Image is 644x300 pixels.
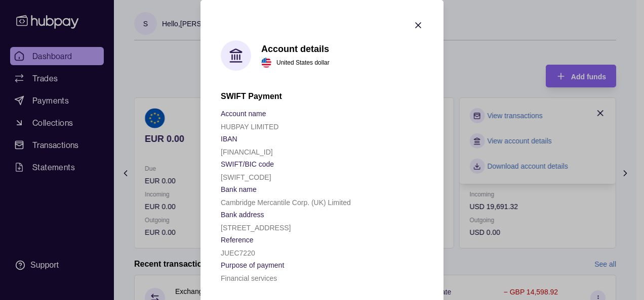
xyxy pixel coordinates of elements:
h2: SWIFT Payment [221,91,423,102]
p: IBAN [221,135,237,143]
p: SWIFT/BIC code [221,160,274,168]
p: [SWIFT_CODE] [221,173,271,181]
p: Account name [221,110,266,118]
p: Financial services [221,274,277,282]
p: United States dollar [276,57,330,68]
p: Purpose of payment [221,261,284,269]
p: Bank address [221,211,264,219]
img: us [261,58,271,68]
p: [FINANCIAL_ID] [221,148,273,156]
h1: Account details [261,43,330,55]
p: Bank name [221,185,257,193]
p: HUBPAY LIMITED [221,123,278,131]
p: JUEC7220 [221,249,255,257]
p: Reference [221,236,254,244]
p: [STREET_ADDRESS] [221,224,291,232]
p: Cambridge Mercantile Corp. (UK) Limited [221,198,351,207]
